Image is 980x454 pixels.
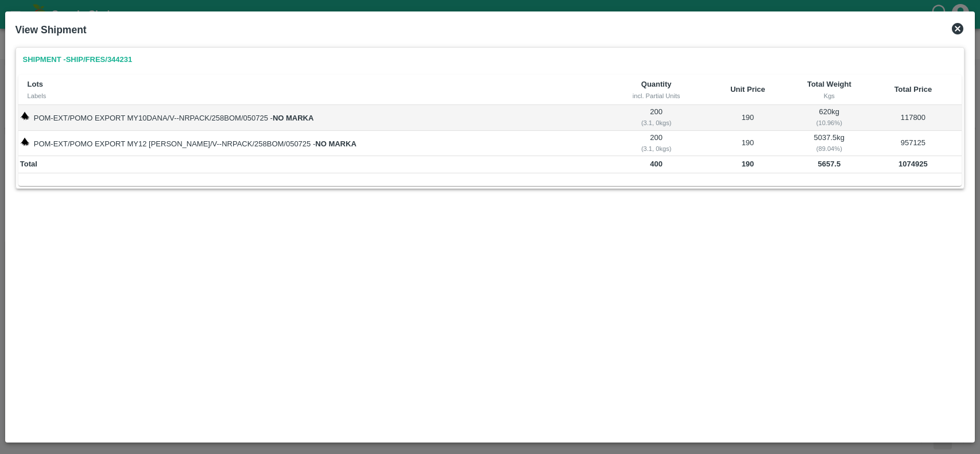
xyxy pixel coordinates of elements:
[20,137,29,146] img: weight
[613,118,700,128] div: ( 3.1, 0 kgs)
[315,139,357,148] strong: NO MARKA
[28,91,602,101] div: Labels
[794,131,864,156] td: 5037.5 kg
[28,80,43,88] b: Lots
[818,160,840,168] b: 5657.5
[807,80,851,88] b: Total Weight
[16,24,87,36] b: View Shipment
[898,160,928,168] b: 1074925
[611,105,702,130] td: 200
[621,91,692,101] div: incl. Partial Units
[730,85,765,94] b: Unit Price
[796,143,862,154] div: ( 89.04 %)
[650,160,663,168] b: 400
[18,131,611,156] td: POM-EXT/POMO EXPORT MY12 [PERSON_NAME]/V--NRPACK/258BOM/050725 -
[796,118,862,128] div: ( 10.96 %)
[864,131,962,156] td: 957125
[794,105,864,130] td: 620 kg
[611,131,702,156] td: 200
[18,50,137,70] a: Shipment -SHIP/FRES/344231
[702,131,795,156] td: 190
[803,91,855,101] div: Kgs
[20,160,37,168] b: Total
[641,80,672,88] b: Quantity
[742,160,754,168] b: 190
[894,85,932,94] b: Total Price
[273,114,314,122] strong: NO MARKA
[20,111,29,121] img: weight
[702,105,795,130] td: 190
[864,105,962,130] td: 117800
[18,105,611,130] td: POM-EXT/POMO EXPORT MY10DANA/V--NRPACK/258BOM/050725 -
[613,143,700,154] div: ( 3.1, 0 kgs)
